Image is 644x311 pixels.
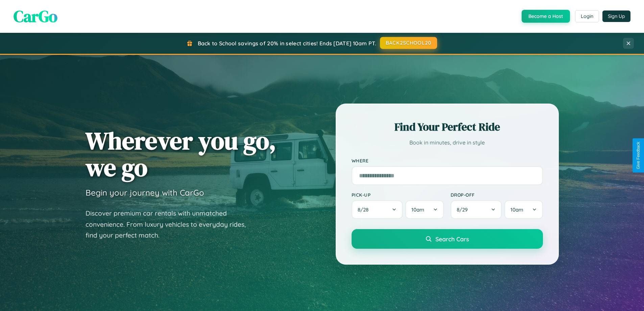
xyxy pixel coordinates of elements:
span: 10am [411,206,424,213]
h2: Find Your Perfect Ride [352,119,543,134]
div: Give Feedback [636,142,641,169]
span: Back to School savings of 20% in select cities! Ends [DATE] 10am PT. [198,40,376,47]
button: 10am [405,200,444,219]
p: Book in minutes, drive in style [352,138,543,148]
span: 10am [510,206,523,213]
button: 8/28 [352,200,403,219]
span: 8 / 28 [358,206,372,213]
button: Become a Host [522,10,570,23]
span: Search Cars [435,235,469,243]
button: Search Cars [352,229,543,249]
p: Discover premium car rentals with unmatched convenience. From luxury vehicles to everyday rides, ... [86,208,255,241]
button: Login [575,10,599,22]
button: Sign Up [602,10,630,22]
label: Pick-up [352,192,444,198]
button: 10am [504,200,543,219]
span: CarGo [14,5,57,27]
button: BACK2SCHOOL20 [380,37,437,49]
label: Where [352,158,543,163]
button: 8/29 [451,200,502,219]
h3: Begin your journey with CarGo [86,187,204,198]
label: Drop-off [451,192,543,198]
h1: Wherever you go, we go [86,127,276,181]
span: 8 / 29 [457,206,471,213]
